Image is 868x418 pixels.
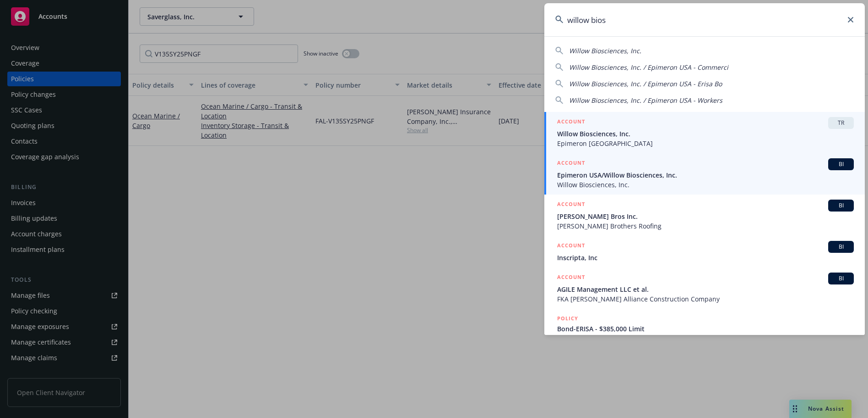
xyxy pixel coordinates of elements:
span: Inscripta, Inc [557,253,854,262]
h5: ACCOUNT [557,117,585,128]
a: ACCOUNTTRWillow Biosciences, Inc.Epimeron [GEOGRAPHIC_DATA] [544,112,865,153]
span: AGILE Management LLC et al. [557,284,854,294]
h5: ACCOUNT [557,241,585,252]
span: Bond-ERISA - $385,000 Limit [557,324,854,334]
span: BI [832,201,850,210]
a: ACCOUNTBI[PERSON_NAME] Bros Inc.[PERSON_NAME] Brothers Roofing [544,195,865,236]
span: [PERSON_NAME] Bros Inc. [557,212,854,221]
h5: ACCOUNT [557,158,585,169]
span: BI [832,160,850,168]
h5: ACCOUNT [557,200,585,211]
span: Epimeron [GEOGRAPHIC_DATA] [557,139,854,148]
span: Willow Biosciences, Inc. / Epimeron USA - Erisa Bo [569,79,722,88]
span: BI [832,274,850,283]
span: Willow Biosciences, Inc. / Epimeron USA - Workers [569,96,722,105]
span: 57BDDIG8459, [DATE]-[DATE] [557,334,854,343]
span: TR [832,119,850,127]
span: Willow Biosciences, Inc. / Epimeron USA - Commerci [569,63,728,72]
span: BI [832,243,850,251]
h5: ACCOUNT [557,273,585,284]
a: POLICYBond-ERISA - $385,000 Limit57BDDIG8459, [DATE]-[DATE] [544,309,865,348]
span: FKA [PERSON_NAME] Alliance Construction Company [557,294,854,304]
a: ACCOUNTBIInscripta, Inc [544,236,865,268]
span: [PERSON_NAME] Brothers Roofing [557,221,854,231]
span: Willow Biosciences, Inc. [557,180,854,189]
input: Search... [544,3,865,36]
h5: POLICY [557,314,578,323]
a: ACCOUNTBIAGILE Management LLC et al.FKA [PERSON_NAME] Alliance Construction Company [544,268,865,309]
span: Willow Biosciences, Inc. [569,46,641,55]
a: ACCOUNTBIEpimeron USA/Willow Biosciences, Inc.Willow Biosciences, Inc. [544,153,865,195]
span: Epimeron USA/Willow Biosciences, Inc. [557,170,854,180]
span: Willow Biosciences, Inc. [557,129,854,139]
